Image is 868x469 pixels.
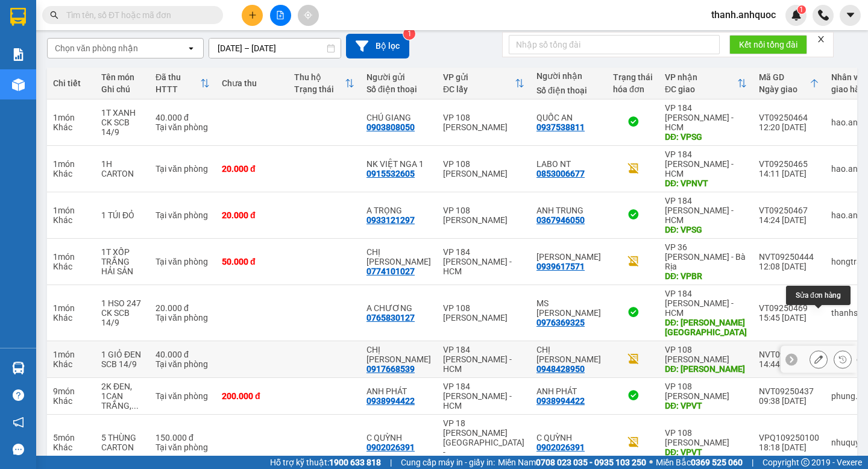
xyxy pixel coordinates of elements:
[53,113,89,122] div: 1 món
[665,318,747,337] div: DĐ: CHU HẢI_TÂN HẢI_PHÚ MỸ
[401,456,495,469] span: Cung cấp máy in - giấy in:
[759,206,819,215] div: VT09250467
[366,386,431,396] div: ANH PHÁT
[53,350,89,359] div: 1 món
[665,103,747,132] div: VP 184 [PERSON_NAME] - HCM
[156,442,210,452] div: Tại văn phòng
[131,401,139,411] span: ...
[801,458,810,467] span: copyright
[759,252,819,262] div: NVT09250444
[101,247,143,266] div: 1T XỐP TRẮNG
[329,458,381,467] strong: 1900 633 818
[536,169,585,178] div: 0853006677
[665,132,747,142] div: DĐ: VPSG
[53,386,89,396] div: 9 món
[53,159,89,169] div: 1 món
[797,5,806,14] sup: 1
[304,11,312,19] span: aim
[536,215,585,225] div: 0367946050
[509,35,720,54] input: Nhập số tổng đài
[12,48,25,61] img: solution-icon
[276,11,285,19] span: file-add
[366,345,431,364] div: CHỊ UYÊN
[665,271,747,281] div: DĐ: VPBR
[437,68,530,99] th: Toggle SortBy
[759,169,819,178] div: 14:11 [DATE]
[702,7,785,22] span: thanh.anhquoc
[443,382,524,411] div: VP 184 [PERSON_NAME] - HCM
[101,298,143,308] div: 1 HSO 247
[53,262,89,271] div: Khác
[759,72,810,82] div: Mã GD
[222,164,282,174] div: 20.000 đ
[101,108,143,118] div: 1T XANH
[759,442,819,452] div: 18:18 [DATE]
[270,5,291,26] button: file-add
[759,313,819,323] div: 15:45 [DATE]
[665,84,737,94] div: ĐC giao
[729,35,807,54] button: Kết nối tổng đài
[101,118,143,137] div: CK SCB 14/9
[536,433,601,442] div: C QUỲNH
[366,396,415,406] div: 0938994422
[366,122,415,132] div: 0903808050
[443,113,524,132] div: VP 108 [PERSON_NAME]
[759,386,819,396] div: NVT09250437
[156,72,200,82] div: Đã thu
[403,28,415,40] sup: 1
[536,298,601,318] div: MS HÀ
[810,350,828,368] div: Sửa đơn hàng
[443,418,524,467] div: VP 18 [PERSON_NAME][GEOGRAPHIC_DATA] - [GEOGRAPHIC_DATA]
[101,72,143,82] div: Tên món
[759,262,819,271] div: 12:08 [DATE]
[53,122,89,132] div: Khác
[443,247,524,276] div: VP 184 [PERSON_NAME] - HCM
[536,345,601,364] div: CHỊ THANH
[101,359,143,369] div: SCB 14/9
[659,68,753,99] th: Toggle SortBy
[665,345,747,364] div: VP 108 [PERSON_NAME]
[156,122,210,132] div: Tại văn phòng
[665,382,747,401] div: VP 108 [PERSON_NAME]
[536,86,601,95] div: Số điện thoại
[101,159,143,178] div: 1H CARTON
[366,113,431,122] div: CHÚ GIANG
[53,433,89,442] div: 5 món
[665,447,747,457] div: DĐ: VPVT
[443,303,524,323] div: VP 108 [PERSON_NAME]
[443,159,524,178] div: VP 108 [PERSON_NAME]
[759,396,819,406] div: 09:38 [DATE]
[665,364,747,374] div: DĐ: GX THANH PHONG
[156,113,210,122] div: 40.000 đ
[298,5,319,26] button: aim
[536,364,585,374] div: 0948428950
[156,257,210,266] div: Tại văn phòng
[536,122,585,132] div: 0937538811
[799,5,804,14] span: 1
[101,308,143,327] div: CK SCB 14/9
[759,122,819,132] div: 12:20 [DATE]
[13,417,24,428] span: notification
[13,444,24,455] span: message
[53,215,89,225] div: Khác
[691,458,743,467] strong: 0369 525 060
[156,84,200,94] div: HTTT
[665,289,747,318] div: VP 184 [PERSON_NAME] - HCM
[845,10,856,20] span: caret-down
[156,391,210,401] div: Tại văn phòng
[10,8,26,26] img: logo-vxr
[665,401,747,411] div: DĐ: VPVT
[739,38,797,51] span: Kết nối tổng đài
[53,442,89,452] div: Khác
[366,433,431,442] div: C QUỲNH
[817,35,825,43] span: close
[536,458,646,467] strong: 0708 023 035 - 0935 103 250
[156,433,210,442] div: 150.000 đ
[649,460,653,465] span: ⚪️
[156,313,210,323] div: Tại văn phòng
[222,257,282,266] div: 50.000 đ
[53,169,89,178] div: Khác
[156,210,210,220] div: Tại văn phòng
[13,389,24,401] span: question-circle
[53,359,89,369] div: Khác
